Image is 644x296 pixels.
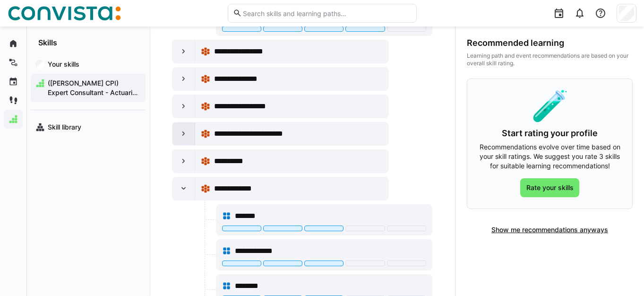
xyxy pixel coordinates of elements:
[525,183,575,192] span: Rate your skills
[490,225,610,235] span: Show me recommendations anyways
[46,78,141,97] span: ([PERSON_NAME] CPI) Expert Consultant - Actuarial Services
[467,38,633,48] div: Recommended learning
[520,178,580,197] button: Rate your skills
[242,9,411,17] input: Search skills and learning paths…
[467,52,633,67] div: Learning path and event recommendations are based on your overall skill rating.
[479,142,621,171] p: Recommendations evolve over time based on your skill ratings. We suggest you rate 3 skills for su...
[485,220,614,239] button: Show me recommendations anyways
[479,90,621,121] div: 🧪
[479,128,621,139] h3: Start rating your profile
